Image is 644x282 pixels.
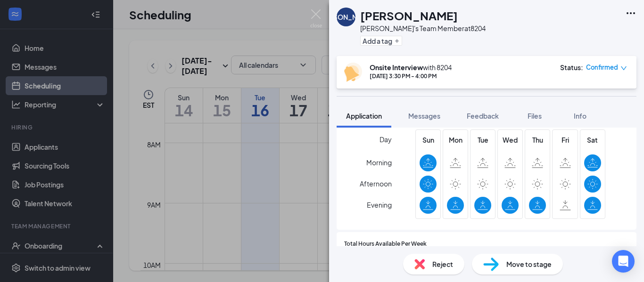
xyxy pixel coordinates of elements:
span: Files [528,112,542,120]
span: Day [380,134,392,145]
div: [DATE] 3:30 PM - 4:00 PM [370,72,452,80]
span: Evening [367,196,392,213]
span: Reject [432,259,453,269]
span: Afternoon [360,175,392,192]
span: Application [346,112,382,120]
div: [PERSON_NAME] [319,12,373,22]
svg: Ellipses [625,8,636,19]
span: down [620,65,627,72]
span: Thu [529,135,546,145]
h1: [PERSON_NAME] [360,8,458,24]
span: Wed [502,135,519,145]
span: Mon [447,135,464,145]
div: Status : [560,63,583,72]
span: Sun [420,135,437,145]
span: Confirmed [586,63,618,72]
span: Messages [408,112,440,120]
span: Move to stage [506,259,552,269]
div: with 8204 [370,63,452,72]
button: PlusAdd a tag [360,36,402,46]
div: Open Intercom Messenger [612,250,635,273]
span: Fri [557,135,574,145]
span: Total Hours Available Per Week [344,240,427,249]
span: Info [574,112,586,120]
span: Morning [366,154,392,171]
div: [PERSON_NAME]'s Team Member at 8204 [360,24,486,33]
svg: Plus [394,38,400,44]
span: Sat [584,135,601,145]
span: Feedback [467,112,499,120]
b: Onsite Interview [370,63,423,72]
span: Tue [474,135,491,145]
